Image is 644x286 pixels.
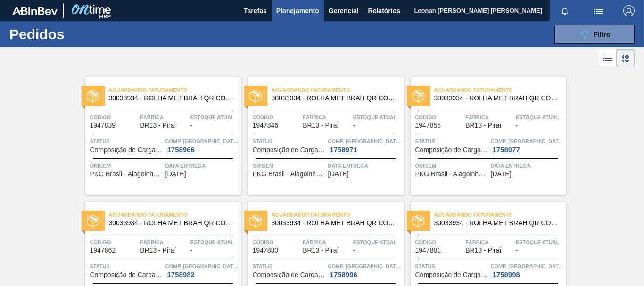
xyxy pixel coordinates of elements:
span: 30033934 - ROLHA MET BRAH QR CODE 021CX105 [434,95,559,102]
span: Planejamento [276,5,319,16]
span: 08/09/2025 [165,171,186,178]
span: Estoque atual [190,113,239,122]
span: 1947855 [415,122,441,129]
span: Estoque atual [190,237,239,247]
span: Comp. Carga [328,261,401,271]
span: Composição de Carga Aceita [253,147,326,154]
span: Composição de Carga Aceita [90,271,163,278]
span: - [190,247,193,254]
span: Fábrica [465,237,513,247]
span: Código [415,237,463,247]
span: PKG Brasil - Alagoinhas (BA) [90,171,163,178]
div: 1758977 [491,146,522,154]
span: Estoque atual [353,113,401,122]
span: Fábrica [140,237,188,247]
span: Status [415,261,488,271]
span: Código [253,113,301,122]
h1: Pedidos [9,29,141,40]
span: BR13 - Piraí [303,122,339,129]
span: Composição de Carga Aceita [415,147,488,154]
span: - [516,122,518,129]
a: statusAguardando Faturamento30033934 - ROLHA MET BRAH QR CODE 021CX105Código1947839FábricaBR13 - ... [78,77,241,195]
a: Comp. [GEOGRAPHIC_DATA]1758996 [328,261,401,278]
span: Fábrica [303,113,351,122]
span: Comp. Carga [328,137,401,146]
span: Composição de Carga Aceita [253,271,326,278]
div: Visão em Cards [617,49,635,67]
span: Data entrega [491,161,564,171]
a: Comp. [GEOGRAPHIC_DATA]1758966 [165,137,239,154]
span: Comp. Carga [165,261,239,271]
span: Origem [415,161,488,171]
div: 1758996 [328,271,359,278]
img: userActions [593,5,604,16]
span: Composição de Carga Aceita [415,271,488,278]
div: 1758971 [328,146,359,154]
img: status [249,215,262,227]
a: Comp. [GEOGRAPHIC_DATA]1758998 [491,261,564,278]
span: - [516,247,518,254]
span: Data entrega [165,161,239,171]
span: - [353,247,355,254]
img: status [412,215,424,227]
a: Comp. [GEOGRAPHIC_DATA]1758971 [328,137,401,154]
a: statusAguardando Faturamento30033934 - ROLHA MET BRAH QR CODE 021CX105Código1947855FábricaBR13 - ... [404,77,566,195]
span: BR13 - Piraí [465,122,501,129]
div: 1758966 [165,146,197,154]
span: Status [415,137,488,146]
span: Composição de Carga Aceita [90,147,163,154]
span: Aguardando Faturamento [272,210,404,220]
span: Fábrica [465,113,513,122]
span: Gerencial [329,5,359,16]
div: 1758998 [491,271,522,278]
a: Comp. [GEOGRAPHIC_DATA]1758982 [165,261,239,278]
span: Status [253,137,326,146]
img: status [249,90,262,102]
a: Comp. [GEOGRAPHIC_DATA]1758977 [491,137,564,154]
span: BR13 - Piraí [140,247,176,254]
span: Data entrega [328,161,401,171]
span: 30033934 - ROLHA MET BRAH QR CODE 021CX105 [109,95,233,102]
span: Código [415,113,463,122]
span: Status [90,261,163,271]
button: Filtro [554,25,635,44]
span: 1947839 [90,122,116,129]
span: Comp. Carga [491,261,564,271]
span: - [190,122,193,129]
span: Origem [253,161,326,171]
span: 22/09/2025 [328,171,349,178]
img: status [87,215,99,227]
img: Logout [623,5,635,16]
span: Aguardando Faturamento [272,85,404,95]
span: Estoque atual [516,237,564,247]
span: 1947881 [415,247,441,254]
button: Notificações [550,4,580,17]
span: Código [253,237,301,247]
img: TNhmsLtSVTkK8tSr43FrP2fwEKptu5GPRR3wAAAABJRU5ErkJggg== [12,7,58,15]
div: Visão em Lista [599,49,617,67]
span: Filtro [594,31,611,38]
span: Estoque atual [353,237,401,247]
a: statusAguardando Faturamento30033934 - ROLHA MET BRAH QR CODE 021CX105Código1947846FábricaBR13 - ... [241,77,404,195]
img: status [87,90,99,102]
span: Comp. Carga [165,137,239,146]
span: 30033934 - ROLHA MET BRAH QR CODE 021CX105 [109,220,233,227]
span: BR13 - Piraí [140,122,176,129]
span: Código [90,113,138,122]
span: Aguardando Faturamento [109,85,241,95]
span: Relatórios [368,5,400,16]
span: 1947846 [253,122,279,129]
span: 1947880 [253,247,279,254]
span: PKG Brasil - Alagoinhas (BA) [415,171,488,178]
span: Origem [90,161,163,171]
span: Estoque atual [516,113,564,122]
span: BR13 - Piraí [303,247,339,254]
span: Código [90,237,138,247]
span: 30033934 - ROLHA MET BRAH QR CODE 021CX105 [272,95,396,102]
span: Fábrica [140,113,188,122]
img: status [412,90,424,102]
span: - [353,122,355,129]
span: Status [253,261,326,271]
span: 06/10/2025 [491,171,512,178]
span: 30033934 - ROLHA MET BRAH QR CODE 021CX105 [434,220,559,227]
